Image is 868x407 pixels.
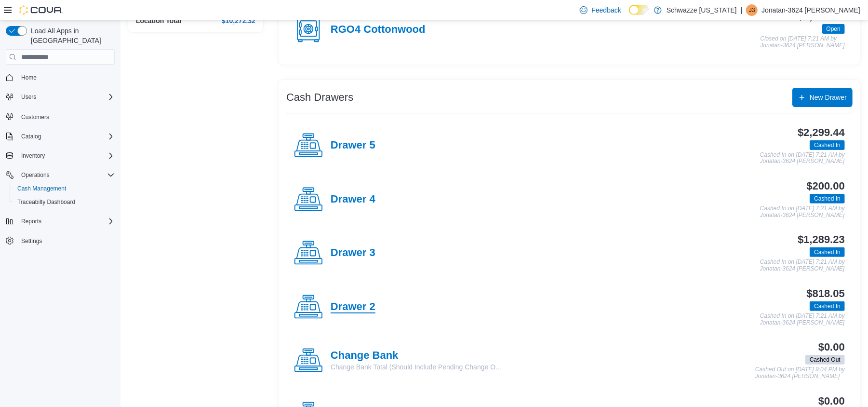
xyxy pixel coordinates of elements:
span: Cashed In [810,194,845,203]
a: Feedback [576,0,625,20]
p: Cashed In on [DATE] 7:21 AM by Jonatan-3624 [PERSON_NAME] [760,205,845,218]
span: Cash Management [13,183,115,194]
a: Home [17,72,40,83]
button: Catalog [2,130,119,143]
img: Cova [19,5,63,15]
h3: $200.00 [807,180,845,192]
h4: Drawer 2 [331,301,375,313]
p: Closed on [DATE] 7:21 AM by Jonatan-3624 [PERSON_NAME] [761,36,845,49]
span: Customers [17,110,115,122]
span: Inventory [21,152,45,160]
span: Settings [17,235,115,247]
h3: $1,289.23 [798,234,845,245]
h4: Drawer 4 [331,193,375,206]
span: Cashed In [814,302,841,311]
h4: $10,272.32 [222,17,255,25]
span: Feedback [591,5,621,15]
p: Change Bank Total (Should Include Pending Change O... [331,362,501,372]
div: Jonatan-3624 Vega [746,4,758,16]
a: Settings [17,235,46,247]
span: Cashed In [814,248,841,257]
p: Cashed In on [DATE] 7:21 AM by Jonatan-3624 [PERSON_NAME] [760,259,845,272]
p: Cashed In on [DATE] 7:21 AM by Jonatan-3624 [PERSON_NAME] [760,313,845,326]
h4: Drawer 3 [331,247,375,259]
span: Cashed Out [805,355,845,365]
span: Catalog [21,133,41,140]
span: Inventory [17,150,115,162]
span: Traceabilty Dashboard [17,198,75,206]
button: Inventory [17,150,49,162]
p: Jonatan-3624 [PERSON_NAME] [761,4,860,16]
span: New Drawer [810,93,847,102]
span: Home [17,71,115,83]
span: Open [827,25,841,33]
span: Cashed Out [810,355,841,364]
span: Customers [21,113,49,121]
span: Cashed In [814,141,841,149]
span: Home [21,74,37,81]
span: Cashed In [814,194,841,203]
button: Reports [17,216,45,227]
button: Users [2,90,119,104]
nav: Complex example [6,67,115,273]
button: Users [17,91,40,103]
button: Traceabilty Dashboard [10,195,119,209]
input: Dark Mode [629,5,649,15]
span: Traceabilty Dashboard [13,196,115,208]
a: Cash Management [13,183,70,194]
h4: RGO4 Cottonwood [331,24,426,36]
span: Users [21,93,36,101]
span: Reports [17,216,115,227]
button: Home [2,70,119,84]
span: Settings [21,237,42,245]
a: Customers [17,111,53,123]
span: Reports [21,217,41,225]
button: New Drawer [792,88,853,107]
a: Traceabilty Dashboard [13,196,79,208]
h3: $0.00 [818,395,845,407]
h3: Cash Drawers [286,92,353,103]
span: Open [822,24,845,34]
span: Catalog [17,131,115,142]
button: Catalog [17,131,45,142]
h4: Location Total [136,17,182,25]
span: Cashed In [810,140,845,150]
h4: Change Bank [331,350,501,362]
button: Operations [17,169,53,181]
span: Cashed In [810,247,845,257]
span: Operations [17,169,115,181]
span: Operations [21,171,50,179]
p: Cashed Out on [DATE] 9:04 PM by Jonatan-3624 [PERSON_NAME] [755,366,845,380]
button: Customers [2,109,119,123]
span: Cash Management [17,185,66,192]
span: J3 [749,4,755,16]
span: Users [17,91,115,103]
button: Inventory [2,149,119,163]
h3: $0.00 [818,341,845,353]
p: Cashed In on [DATE] 7:21 AM by Jonatan-3624 [PERSON_NAME] [760,152,845,165]
button: Operations [2,168,119,182]
p: Schwazze [US_STATE] [667,4,737,16]
h3: $818.05 [807,288,845,299]
span: Load All Apps in [GEOGRAPHIC_DATA] [27,26,115,45]
p: | [741,4,743,16]
h3: $2,299.44 [798,127,845,138]
button: Settings [2,234,119,248]
h4: Drawer 5 [331,139,375,152]
button: Reports [2,215,119,228]
button: Cash Management [10,182,119,195]
span: Cashed In [810,301,845,311]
